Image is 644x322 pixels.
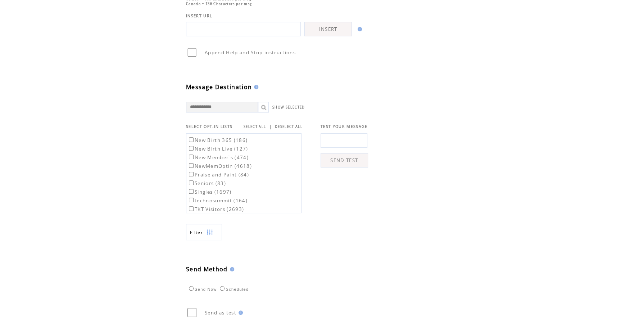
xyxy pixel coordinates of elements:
[187,137,248,143] label: New Birth 365 (186)
[272,105,305,110] a: SHOW SELECTED
[189,172,194,176] input: Praise and Paint (84)
[218,287,249,291] label: Scheduled
[321,124,368,129] span: TEST YOUR MESSAGE
[186,224,222,240] a: Filter
[186,83,252,91] span: Message Destination
[275,124,303,129] a: DESELECT ALL
[189,198,194,202] input: technosummit (164)
[190,229,203,235] span: Show filters
[189,180,194,185] input: Seniors (83)
[187,206,244,212] label: TKT Visitors (2693)
[189,189,194,194] input: Singles (1697)
[244,124,266,129] a: SELECT ALL
[187,163,252,169] label: NewMemOptin (4618)
[186,1,252,6] span: Canada = 136 Characters per msg
[187,287,217,291] label: Send Now
[189,286,194,291] input: Send Now
[187,197,248,204] label: technosummit (164)
[205,309,236,316] span: Send as test
[186,265,228,273] span: Send Method
[220,286,225,291] input: Scheduled
[304,22,352,36] a: INSERT
[207,224,213,240] img: filters.png
[186,13,212,18] span: INSERT URL
[189,155,194,159] input: New Member`s (474)
[187,180,226,187] label: Seniors (83)
[252,85,258,89] img: help.gif
[187,146,248,152] label: New Birth Live (127)
[187,154,249,161] label: New Member`s (474)
[228,267,234,271] img: help.gif
[189,146,194,151] input: New Birth Live (127)
[187,189,232,195] label: Singles (1697)
[189,206,194,211] input: TKT Visitors (2693)
[269,123,272,130] span: |
[355,27,362,31] img: help.gif
[205,49,296,56] span: Append Help and Stop instructions
[321,153,368,167] a: SEND TEST
[236,310,243,315] img: help.gif
[186,124,232,129] span: SELECT OPT-IN LISTS
[189,137,194,142] input: New Birth 365 (186)
[187,171,249,178] label: Praise and Paint (84)
[189,163,194,168] input: NewMemOptin (4618)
